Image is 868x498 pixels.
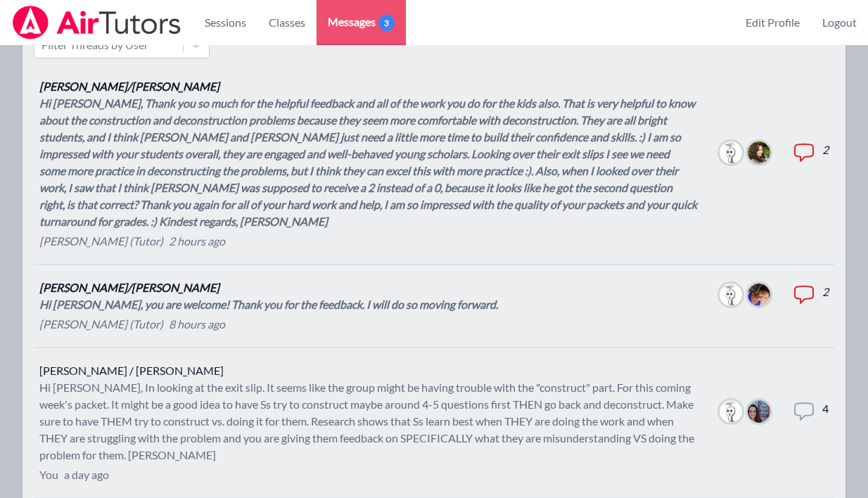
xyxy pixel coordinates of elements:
p: 2 hours ago [169,233,225,250]
p: a day ago [64,466,109,483]
dd: 2 [822,141,829,186]
p: 8 hours ago [169,316,225,333]
p: [PERSON_NAME] (Tutor) [39,316,163,333]
a: [PERSON_NAME]/[PERSON_NAME] [39,281,219,294]
span: Messages [328,13,395,30]
div: Hi [PERSON_NAME], Thank you so much for the helpful feedback and all of the work you do for the k... [39,95,697,230]
a: [PERSON_NAME]/[PERSON_NAME] [39,79,219,93]
div: Filter Threads by User [42,37,148,53]
dd: 2 [822,283,829,328]
div: Hi [PERSON_NAME], you are welcome! Thank you for the feedback. I will do so moving forward. [39,296,498,313]
p: You [39,466,58,483]
img: Alexis Asiama [748,283,770,306]
dd: 4 [822,400,829,445]
img: Joyce Law [720,141,742,164]
p: [PERSON_NAME] (Tutor) [39,233,163,250]
img: Leah Hoff [748,400,770,423]
div: Hi [PERSON_NAME], In looking at the exit slip. It seems like the group might be having trouble wi... [39,379,697,464]
img: Diana Carle [748,141,770,164]
img: Joyce Law [720,283,742,306]
img: Joyce Law [720,400,742,423]
img: Airtutors Logo [11,6,182,39]
span: 3 [378,15,395,31]
a: [PERSON_NAME] / [PERSON_NAME] [39,364,224,377]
